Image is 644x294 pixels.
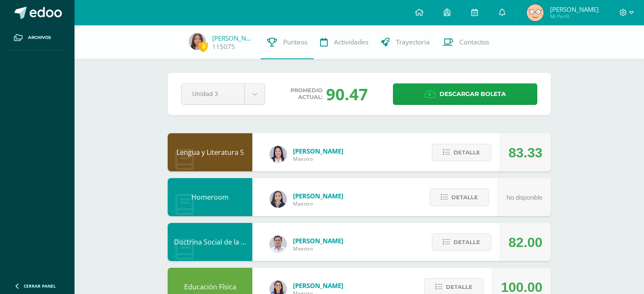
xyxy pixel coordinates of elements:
[459,38,489,47] span: Contactos
[527,4,544,21] img: 57992a7c61bfb1649b44be09b66fa118.png
[293,192,343,200] span: [PERSON_NAME]
[509,223,542,261] div: 82.00
[293,147,343,155] span: [PERSON_NAME]
[189,33,206,50] img: 9a10a3682ffd06735630b4272c98fdbd.png
[168,223,252,261] div: Doctrina Social de la Iglesia
[326,83,368,105] div: 90.47
[168,133,252,171] div: Lengua y Literatura 5
[7,25,68,50] a: Archivos
[293,245,343,252] span: Maestro
[293,236,343,245] span: [PERSON_NAME]
[430,189,489,206] button: Detalle
[436,25,495,59] a: Contactos
[168,178,252,216] div: Homeroom
[432,234,491,251] button: Detalle
[451,190,478,205] span: Detalle
[506,194,542,201] span: No disponible
[396,38,430,47] span: Trayectoria
[261,25,314,59] a: Punteos
[199,41,208,52] span: 3
[375,25,436,59] a: Trayectoria
[432,144,491,161] button: Detalle
[550,5,599,14] span: [PERSON_NAME]
[293,281,343,290] span: [PERSON_NAME]
[212,34,254,42] a: [PERSON_NAME]
[182,84,265,104] a: Unidad 3
[334,38,368,47] span: Actividades
[192,84,234,104] span: Unidad 3
[314,25,375,59] a: Actividades
[24,283,56,289] span: Cerrar panel
[28,34,51,41] span: Archivos
[393,83,537,105] a: Descargar boleta
[270,146,287,163] img: fd1196377973db38ffd7ffd912a4bf7e.png
[550,13,599,20] span: Mi Perfil
[509,134,542,172] div: 83.33
[293,200,343,207] span: Maestro
[453,145,480,160] span: Detalle
[290,87,323,101] span: Promedio actual:
[270,236,287,253] img: 15aaa72b904403ebb7ec886ca542c491.png
[293,155,343,162] span: Maestro
[439,84,506,104] span: Descargar boleta
[212,42,235,51] a: 115075
[270,191,287,208] img: 35694fb3d471466e11a043d39e0d13e5.png
[453,234,480,250] span: Detalle
[283,38,307,47] span: Punteos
